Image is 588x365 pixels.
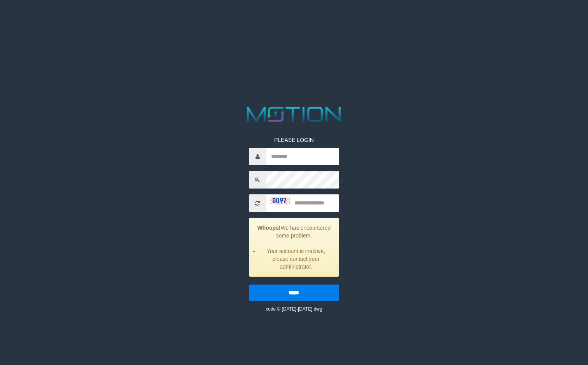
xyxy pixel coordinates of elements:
[270,197,290,205] img: captcha
[266,306,322,312] small: code © [DATE]-[DATE] dwg
[257,225,281,231] strong: Whoops!
[249,218,339,277] div: We has encountered some problem.
[259,247,333,271] li: Your account is inactive, please contact your administrator.
[243,104,346,124] img: MOTION_logo.png
[249,136,339,144] p: PLEASE LOGIN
